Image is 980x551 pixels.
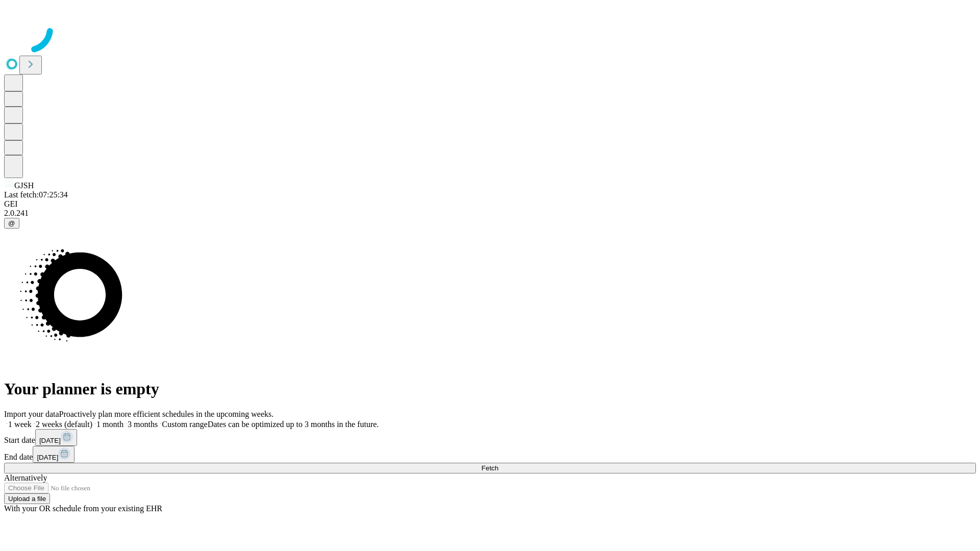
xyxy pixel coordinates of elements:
[35,429,77,446] button: [DATE]
[128,420,158,429] span: 3 months
[481,464,498,472] span: Fetch
[162,420,207,429] span: Custom range
[4,493,50,504] button: Upload a file
[4,199,976,209] div: GEI
[4,463,976,473] button: Fetch
[4,429,976,446] div: Start date
[14,181,34,190] span: GJSH
[33,446,75,463] button: [DATE]
[8,219,15,227] span: @
[36,420,92,429] span: 2 weeks (default)
[4,190,68,199] span: Last fetch: 07:25:34
[208,420,379,429] span: Dates can be optimized up to 3 months in the future.
[4,209,976,218] div: 2.0.241
[4,504,162,513] span: With your OR schedule from your existing EHR
[4,380,976,398] h1: Your planner is empty
[4,446,976,463] div: End date
[8,420,32,429] span: 1 week
[59,410,274,418] span: Proactively plan more efficient schedules in the upcoming weeks.
[39,437,61,444] span: [DATE]
[37,454,58,461] span: [DATE]
[96,420,124,429] span: 1 month
[4,410,59,418] span: Import your data
[4,218,19,229] button: @
[4,473,47,482] span: Alternatively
